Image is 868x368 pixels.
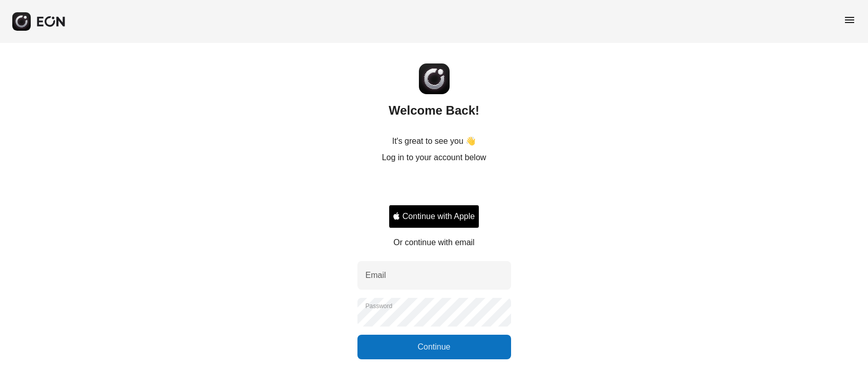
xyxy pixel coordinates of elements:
button: Continue [357,335,511,359]
button: Signin with apple ID [389,205,479,228]
p: Log in to your account below [382,151,486,164]
span: menu [843,14,856,26]
label: Password [366,302,393,310]
p: It's great to see you 👋 [392,135,476,147]
label: Email [366,269,386,282]
p: Or continue with email [393,236,474,249]
h2: Welcome Back! [389,102,479,119]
